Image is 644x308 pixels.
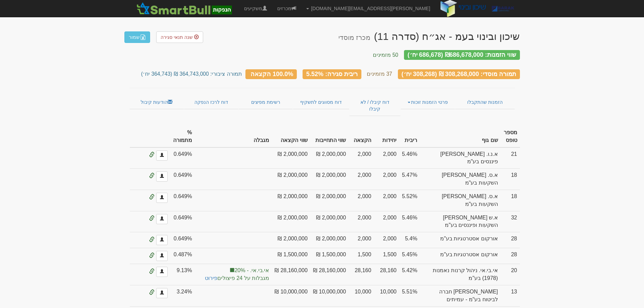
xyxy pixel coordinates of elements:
[149,290,154,295] span: הזמנה אונליין
[455,95,515,109] a: הזמנות שהתקבלו
[272,126,310,147] th: שווי הקצאה
[135,2,234,15] img: סמארטבול - מערכת לניהול הנפקות
[170,169,195,190] td: 0.649%
[124,31,150,43] a: שמור
[141,71,242,77] small: תמורה ציבורי: 364,743,000 ₪ (364,743 יח׳)
[149,253,154,258] span: הזמנה אונליין
[349,285,374,306] td: 10,000
[501,126,520,147] th: מספר טופס
[399,264,420,285] td: 5.42%
[420,264,500,285] td: אי.בי.אי. ניהול קרנות נאמנות (1978) בע"מ
[401,95,455,109] a: פרטי הזמנות זוכות
[420,232,500,248] td: אורקום אסטרטגיות בע"מ
[272,211,310,232] td: 2,000,000 ₪
[310,211,349,232] td: 2,000,000 ₪
[349,147,374,169] td: 2,000
[349,190,374,211] td: 2,000
[501,190,520,211] td: 18
[420,211,500,232] td: א.ש [PERSON_NAME] השקעות ופיננסים בע"מ
[310,232,349,248] td: 2,000,000 ₪
[501,232,520,248] td: 28
[374,248,399,264] td: 1,500
[197,275,269,282] span: מגבלות על 24 פיצולים
[170,232,195,248] td: 0.649%
[303,69,361,79] div: ריבית סגירה: 5.52%
[420,147,500,169] td: א.נ.ו. [PERSON_NAME] פיננסים בע"מ
[399,248,420,264] td: 5.45%
[310,264,349,285] td: 28,160,000 ₪
[170,211,195,232] td: 0.649%
[170,264,195,285] td: 9.13%
[184,95,238,109] a: דוח לרכז הנפקה
[272,264,310,285] td: 28,160,000 ₪
[195,264,272,285] td: הקצאה בפועל לקבוצת סמארטבול 20%, לתשומת ליבך: עדכון המגבלות ישנה את אפשרויות ההקצאה הסופיות.
[399,285,420,306] td: 5.51%
[238,95,292,109] a: רשימת מפיצים
[374,126,399,147] th: יחידות
[272,248,310,264] td: 1,500,000 ₪
[404,50,520,60] div: שווי הזמנות: ₪686,678,000 (686,678 יח׳)
[374,190,399,211] td: 2,000
[399,211,420,232] td: 5.46%
[310,248,349,264] td: 1,500,000 ₪
[272,147,310,169] td: 2,000,000 ₪
[161,34,193,40] span: שנה תנאי סגירה
[501,211,520,232] td: 32
[420,248,500,264] td: אורקום אסטרטגיות בע"מ
[349,248,374,264] td: 1,500
[149,237,154,242] span: הזמנה אונליין
[399,147,420,169] td: 5.46%
[420,169,500,190] td: א.ס. [PERSON_NAME] השקעות בע"מ
[197,267,269,275] span: אי.בי.אי. - 20%
[156,31,203,43] a: שנה תנאי סגירה
[349,126,374,147] th: הקצאה
[374,285,399,306] td: 10,000
[251,70,293,77] span: 100.0% הקצאה כולל מגבלות
[310,285,349,306] td: 10,000,000 ₪
[272,285,310,306] td: 10,000,000 ₪
[399,169,420,190] td: 5.47%
[310,190,349,211] td: 2,000,000 ₪
[310,169,349,190] td: 2,000,000 ₪
[149,269,154,274] span: הזמנה אונליין
[399,126,420,147] th: ריבית
[338,31,520,42] div: שיכון ובינוי בעמ - אג״ח (סדרה 11) - הנפקה לציבור
[129,95,184,109] a: הודעות קיבול
[170,248,195,264] td: 0.487%
[170,285,195,306] td: 3.24%
[349,232,374,248] td: 2,000
[272,190,310,211] td: 2,000,000 ₪
[349,211,374,232] td: 2,000
[338,34,371,41] small: מכרז מוסדי
[420,285,500,306] td: [PERSON_NAME] חברה לביטוח בע"מ - עמיתים
[293,95,349,109] a: דוח מסווגים לתשקיף
[374,169,399,190] td: 2,000
[349,95,400,116] a: דוח קיבלו / לא קיבלו
[501,147,520,169] td: 21
[170,126,195,147] th: % מתמורה
[420,126,500,147] th: שם גוף
[374,147,399,169] td: 2,000
[398,69,520,79] div: תמורה מוסדי: 308,268,000 ₪ (308,268 יח׳)
[140,34,146,40] img: excel-file-white.png
[149,152,154,158] span: הזמנה אונליין
[501,248,520,264] td: 28
[373,52,398,58] small: 50 מזמינים
[399,190,420,211] td: 5.52%
[170,190,195,211] td: 0.649%
[272,232,310,248] td: 2,000,000 ₪
[420,190,500,211] td: א.ס. [PERSON_NAME] השקעות בע"מ
[310,126,349,147] th: שווי התחייבות
[205,275,217,281] a: פירוט
[374,211,399,232] td: 2,000
[374,264,399,285] td: 28,160
[374,232,399,248] td: 2,000
[349,264,374,285] td: 28,160
[501,264,520,285] td: 20
[501,169,520,190] td: 18
[195,126,272,147] th: מגבלה
[149,173,154,179] span: הזמנה אונליין
[367,71,392,77] small: 37 מזמינים
[272,169,310,190] td: 2,000,000 ₪
[149,194,154,200] span: הזמנה אונליין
